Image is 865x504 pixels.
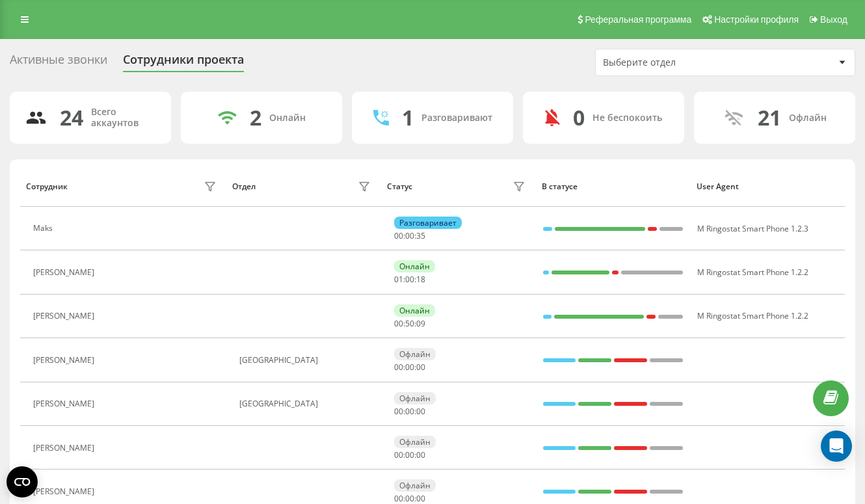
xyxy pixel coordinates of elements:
div: : : [394,494,425,503]
div: 0 [573,105,585,130]
div: [PERSON_NAME] [33,268,98,277]
span: 00 [416,493,425,504]
div: 2 [250,105,261,130]
span: 00 [394,230,403,241]
div: [PERSON_NAME] [33,312,98,321]
div: Офлайн [394,348,436,360]
div: 1 [402,105,414,130]
span: 00 [405,230,414,241]
div: Open Intercom Messenger [821,431,852,462]
div: Maks [33,224,56,233]
span: 00 [416,449,425,460]
div: Выберите отдел [603,57,758,68]
span: Выход [820,14,847,25]
div: Офлайн [789,113,827,124]
span: 50 [405,318,414,329]
div: Офлайн [394,436,436,448]
span: 35 [416,230,425,241]
div: Онлайн [394,304,435,317]
span: 00 [394,318,403,329]
span: 00 [405,406,414,417]
span: M Ringostat Smart Phone 1.2.2 [697,310,808,321]
div: Статус [387,182,412,191]
div: Разговаривает [394,217,462,229]
span: 09 [416,318,425,329]
div: [PERSON_NAME] [33,356,98,365]
span: Настройки профиля [714,14,799,25]
div: В статусе [542,182,684,191]
span: 00 [416,406,425,417]
div: Офлайн [394,479,436,492]
div: [PERSON_NAME] [33,487,98,496]
div: : : [394,319,425,328]
div: Офлайн [394,392,436,405]
div: Сотрудники проекта [123,53,244,73]
div: Сотрудник [26,182,68,191]
div: : : [394,407,425,416]
span: 00 [405,274,414,285]
div: : : [394,232,425,241]
button: Open CMP widget [7,466,38,497]
span: 00 [405,493,414,504]
span: 00 [405,362,414,373]
span: M Ringostat Smart Phone 1.2.2 [697,267,808,278]
div: [PERSON_NAME] [33,444,98,453]
div: Не беспокоить [592,113,662,124]
span: 00 [394,406,403,417]
div: : : [394,451,425,460]
div: Отдел [232,182,256,191]
span: 00 [394,493,403,504]
div: : : [394,363,425,372]
div: User Agent [697,182,839,191]
div: [GEOGRAPHIC_DATA] [239,399,374,408]
div: Всего аккаунтов [91,107,155,129]
span: 00 [405,449,414,460]
div: [GEOGRAPHIC_DATA] [239,356,374,365]
div: Разговаривают [421,113,492,124]
span: 18 [416,274,425,285]
div: 24 [60,105,83,130]
span: Реферальная программа [585,14,691,25]
span: 01 [394,274,403,285]
span: 00 [416,362,425,373]
div: Онлайн [269,113,306,124]
span: 00 [394,362,403,373]
span: 00 [394,449,403,460]
span: M Ringostat Smart Phone 1.2.3 [697,223,808,234]
div: Активные звонки [10,53,107,73]
div: 21 [758,105,781,130]
div: : : [394,275,425,284]
div: Онлайн [394,260,435,272]
div: [PERSON_NAME] [33,399,98,408]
